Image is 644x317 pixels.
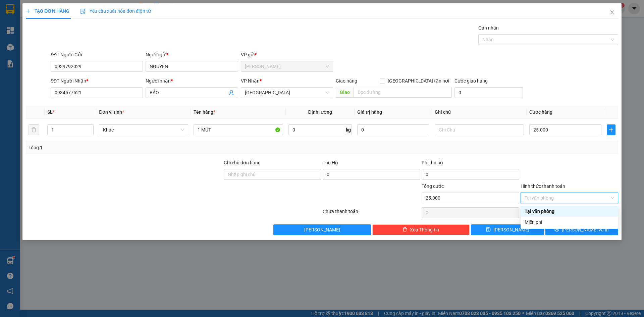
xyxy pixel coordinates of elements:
[26,9,31,13] span: plus
[229,90,234,95] span: user-add
[607,124,615,135] button: plus
[241,51,333,58] div: VP gửi
[4,48,149,66] div: [PERSON_NAME]
[471,224,544,235] button: save[PERSON_NAME]
[336,87,354,98] span: Giao
[308,109,332,115] span: Định lượng
[26,8,69,14] span: TẠO ĐƠN HÀNG
[29,144,249,151] div: Tổng: 1
[521,183,565,189] label: Hình thức thanh toán
[454,87,523,98] input: Cước giao hàng
[47,109,53,115] span: SL
[99,109,124,115] span: Đơn vị tính
[322,208,421,219] div: Chưa thanh toán
[194,124,283,135] input: VD: Bàn, Ghế
[80,9,86,14] img: icon
[224,160,261,165] label: Ghi chú đơn hàng
[51,77,143,85] div: SĐT Người Nhận
[609,10,615,15] span: close
[607,127,615,133] span: plus
[410,226,439,233] span: Xóa Thông tin
[493,226,529,233] span: [PERSON_NAME]
[224,169,321,180] input: Ghi chú đơn hàng
[529,109,552,115] span: Cước hàng
[345,124,352,135] span: kg
[422,183,444,189] span: Tổng cước
[545,224,618,235] button: printer[PERSON_NAME] và In
[435,124,524,135] input: Ghi Chú
[357,109,382,115] span: Giá trị hàng
[422,159,519,169] div: Phí thu hộ
[354,87,452,98] input: Dọc đường
[80,8,151,14] span: Yêu cầu xuất hóa đơn điện tử
[245,61,329,71] span: Cao Tốc
[103,125,184,135] span: Khác
[432,106,527,119] th: Ghi chú
[29,124,39,135] button: delete
[336,78,357,84] span: Giao hàng
[194,109,215,115] span: Tên hàng
[323,160,338,165] span: Thu Hộ
[146,51,238,58] div: Người gửi
[372,224,470,235] button: deleteXóa Thông tin
[241,78,260,84] span: VP Nhận
[51,51,143,58] div: SĐT Người Gửi
[525,208,614,215] div: Tại văn phòng
[245,88,329,98] span: Sài Gòn
[562,226,609,233] span: [PERSON_NAME] và In
[273,224,371,235] button: [PERSON_NAME]
[478,25,499,31] label: Gán nhãn
[554,227,559,232] span: printer
[31,32,122,44] text: CTTLT1409250001
[304,226,340,233] span: [PERSON_NAME]
[486,227,491,232] span: save
[357,124,429,135] input: 0
[525,193,614,203] span: Tại văn phòng
[146,77,238,85] div: Người nhận
[454,78,488,84] label: Cước giao hàng
[525,218,614,226] div: Miễn phí
[402,227,407,232] span: delete
[603,3,622,22] button: Close
[385,77,452,85] span: [GEOGRAPHIC_DATA] tận nơi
